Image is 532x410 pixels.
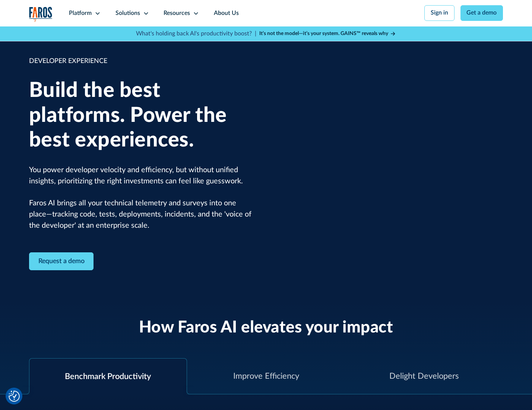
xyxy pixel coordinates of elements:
div: Benchmark Productivity [65,370,151,383]
h2: How Faros AI elevates your impact [139,318,393,338]
a: It’s not the model—it’s your system. GAINS™ reveals why [259,30,396,38]
img: Logo of the analytics and reporting company Faros. [29,7,53,22]
img: Revisit consent button [9,391,20,402]
button: Cookie Settings [9,391,20,402]
div: Improve Efficiency [233,370,299,382]
p: What's holding back AI's productivity boost? | [136,29,256,38]
a: home [29,7,53,22]
div: Delight Developers [389,370,459,382]
div: Platform [69,9,92,18]
a: Get a demo [460,5,503,21]
p: You power developer velocity and efficiency, but without unified insights, prioritizing the right... [29,165,255,231]
strong: It’s not the model—it’s your system. GAINS™ reveals why [259,31,388,36]
h1: Build the best platforms. Power the best experiences. [29,78,255,153]
a: Contact Modal [29,252,94,271]
div: Solutions [115,9,140,18]
div: Resources [164,9,190,18]
a: Sign in [424,5,455,21]
div: DEVELOPER EXPERIENCE [29,56,255,66]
